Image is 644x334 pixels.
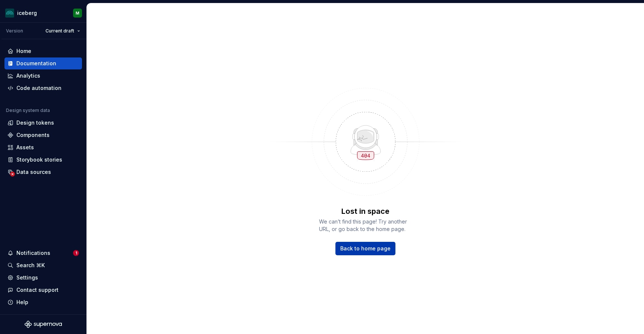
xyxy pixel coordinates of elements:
a: Back to home page [335,242,395,255]
svg: Supernova Logo [25,321,62,328]
span: Back to home page [340,245,391,252]
div: M [76,10,79,16]
div: Code automation [16,84,61,92]
div: Home [16,47,31,55]
a: Analytics [4,70,82,82]
div: Help [16,299,28,306]
div: Data sources [16,168,51,176]
div: Assets [16,144,34,151]
div: Contact support [16,286,59,294]
button: Help [4,296,82,308]
div: Search ⌘K [16,262,45,269]
a: Design tokens [4,117,82,129]
button: Search ⌘K [4,259,82,271]
a: Documentation [4,57,82,69]
div: iceberg [17,9,37,17]
div: Components [16,131,50,139]
a: Home [4,45,82,57]
a: Components [4,129,82,141]
div: Documentation [16,60,56,67]
a: Assets [4,141,82,153]
a: Code automation [4,82,82,94]
button: icebergM [1,5,85,21]
span: 1 [73,250,79,256]
div: Design tokens [16,119,54,127]
a: Settings [4,272,82,284]
a: Data sources [4,166,82,178]
a: Storybook stories [4,154,82,166]
button: Notifications1 [4,247,82,259]
div: Settings [16,274,38,281]
span: Current draft [45,28,74,34]
div: Version [6,28,23,34]
div: Analytics [16,72,40,79]
div: Storybook stories [16,156,62,163]
button: Contact support [4,284,82,296]
div: Notifications [16,249,50,257]
img: 418c6d47-6da6-4103-8b13-b5999f8989a1.png [5,9,14,18]
div: Design system data [6,107,50,113]
span: We can’t find this page! Try another URL, or go back to the home page. [319,218,412,233]
p: Lost in space [341,206,389,216]
button: Current draft [42,26,83,36]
